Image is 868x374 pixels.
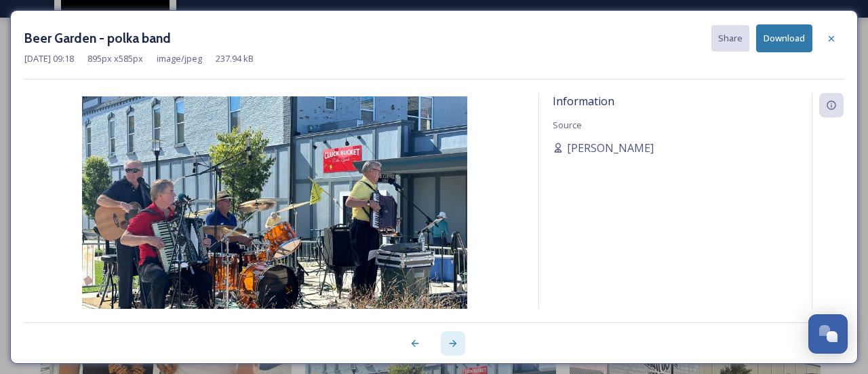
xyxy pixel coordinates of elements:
[24,96,525,348] img: IMG_4431.JPG
[553,119,582,131] span: Source
[87,52,143,65] span: 895 px x 585 px
[567,140,654,156] span: [PERSON_NAME]
[157,52,202,65] span: image/jpeg
[553,94,614,109] span: Information
[711,25,749,52] button: Share
[756,24,812,52] button: Download
[808,314,848,354] button: Open Chat
[216,52,254,65] span: 237.94 kB
[24,29,171,48] h3: Beer Garden - polka band
[24,52,74,65] span: [DATE] 09:18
